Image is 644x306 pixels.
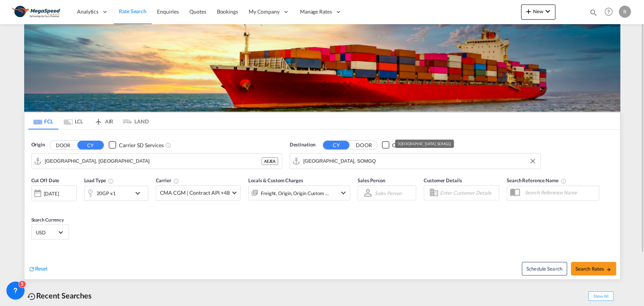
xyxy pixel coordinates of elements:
div: AEJEA [261,157,278,165]
md-icon: Your search will be saved by the below given name [561,178,567,184]
span: USD [36,229,57,236]
md-icon: icon-chevron-down [133,189,146,198]
md-icon: The selected Trucker/Carrierwill be displayed in the rate results If the rates are from another f... [173,178,179,184]
button: CY [323,141,349,149]
button: icon-plus 400-fgNewicon-chevron-down [521,5,555,20]
md-tab-item: LAND [119,113,149,129]
div: [DATE] [44,190,59,197]
div: R [619,6,631,18]
span: Help [602,5,615,18]
span: Search Currency [31,217,64,223]
div: [GEOGRAPHIC_DATA], SOMGQ [398,140,451,148]
md-checkbox: Checkbox No Ink [382,141,437,149]
span: New [524,8,552,14]
md-icon: icon-chevron-down [339,188,348,197]
div: icon-refreshReset [28,265,48,273]
span: Enquiries [157,8,179,15]
md-datepicker: Select [31,200,37,211]
md-input-container: Jebel Ali, AEJEA [32,154,282,169]
div: Carrier SD Services [392,141,437,149]
span: Load Type [84,177,114,183]
span: Customer Details [424,177,462,183]
button: Search Ratesicon-arrow-right [571,262,616,275]
input: Search by Port [45,155,261,167]
span: CMA CGM | Contract API +48 [160,189,230,197]
span: Bookings [217,8,238,15]
span: Manage Rates [300,8,332,15]
div: icon-magnify [589,8,598,20]
span: My Company [249,8,280,15]
div: 20GP x1icon-chevron-down [84,186,148,201]
input: Enter Customer Details [440,187,496,198]
span: Reset [35,265,48,272]
button: Note: By default Schedule search will only considerorigin ports, destination ports and cut off da... [522,262,567,275]
span: Cut Off Date [31,177,60,183]
md-tab-item: AIR [89,113,119,129]
button: CY [77,141,104,149]
img: ad002ba0aea611eda5429768204679d3.JPG [11,3,62,20]
input: Search by Port [303,155,536,167]
span: Rate Search [119,8,146,14]
md-icon: icon-airplane [94,117,103,123]
md-icon: icon-refresh [28,266,35,272]
md-checkbox: Checkbox No Ink [109,141,164,149]
div: Help [602,5,619,19]
md-tab-item: FCL [28,113,58,129]
div: Origin DOOR CY Checkbox No InkUnchecked: Search for CY (Container Yard) services for all selected... [25,130,620,279]
img: LCL+%26+FCL+BACKGROUND.png [24,24,620,112]
span: Origin [31,141,45,149]
button: DOOR [350,141,377,149]
md-tab-item: LCL [58,113,89,129]
md-pagination-wrapper: Use the left and right arrow keys to navigate between tabs [28,113,149,129]
button: Clear Input [527,155,538,167]
span: Analytics [77,8,98,15]
div: [DATE] [31,185,77,201]
md-icon: icon-magnify [589,8,598,17]
md-icon: icon-plus 400-fg [524,7,533,16]
span: Search Reference Name [507,177,567,183]
button: DOOR [50,141,76,149]
span: Sales Person [358,177,385,183]
md-input-container: Mogadishu, SOMGQ [290,154,540,169]
span: Carrier [156,177,179,183]
span: Destination [290,141,315,149]
div: Carrier SD Services [119,141,164,149]
md-icon: icon-arrow-right [606,267,611,272]
md-icon: Unchecked: Search for CY (Container Yard) services for all selected carriers.Checked : Search for... [165,142,171,148]
span: Show All [588,291,613,301]
span: Quotes [189,8,206,15]
md-icon: icon-backup-restore [27,292,36,301]
span: Search Rates [575,266,612,272]
input: Search Reference Name [521,187,599,198]
md-icon: icon-information-outline [108,178,114,184]
div: 20GP x1 [97,188,116,198]
div: Freight Origin Origin Custom Factory Stuffing [261,188,329,198]
md-select: Select Currency: $ USDUnited States Dollar [35,227,65,238]
div: Freight Origin Origin Custom Factory Stuffingicon-chevron-down [248,185,350,200]
md-icon: icon-chevron-down [543,7,552,16]
span: Locals & Custom Charges [248,177,303,183]
md-select: Sales Person [374,188,403,198]
div: Recent Searches [24,287,95,304]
